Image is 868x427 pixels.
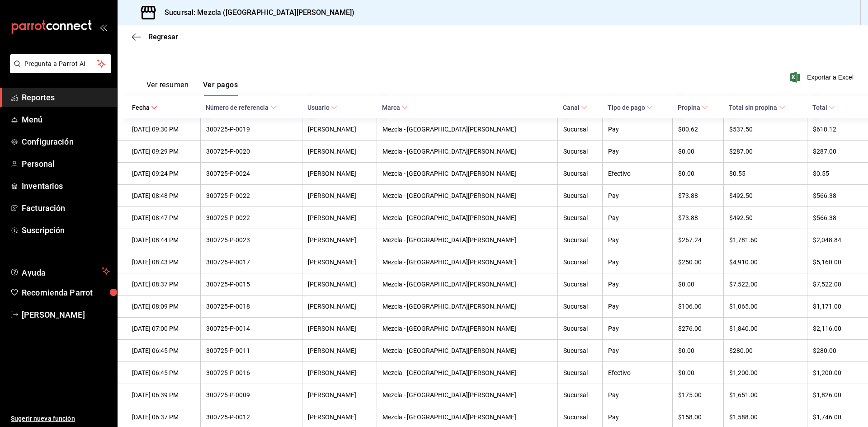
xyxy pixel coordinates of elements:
div: $267.24 [678,236,718,244]
span: Recomienda Parrot [22,286,110,299]
div: $1,065.00 [729,303,802,310]
div: 300725-P-0015 [206,281,297,288]
div: [DATE] 08:43 PM [132,258,195,266]
div: Pay [608,281,667,288]
span: Pregunta a Parrot AI [24,59,97,69]
div: $1,588.00 [729,413,802,421]
span: Propina [678,104,708,111]
div: $5,160.00 [813,258,854,266]
div: 300725-P-0022 [206,214,297,221]
div: Sucursal [563,148,597,155]
div: [DATE] 08:37 PM [132,281,195,288]
div: $1,781.60 [729,236,802,244]
div: 300725-P-0014 [206,325,297,332]
div: Sucursal [563,170,597,177]
div: $7,522.00 [729,281,802,288]
div: $0.00 [678,170,718,177]
div: 300725-P-0019 [206,126,297,133]
span: Reportes [22,91,110,103]
div: 300725-P-0018 [206,303,297,310]
div: Mezcla - [GEOGRAPHIC_DATA][PERSON_NAME] [382,281,552,288]
div: Mezcla - [GEOGRAPHIC_DATA][PERSON_NAME] [382,303,552,310]
div: 300725-P-0020 [206,148,297,155]
div: Pay [608,192,667,199]
div: $492.50 [729,214,802,221]
div: [PERSON_NAME] [308,214,371,221]
div: $618.12 [813,126,854,133]
div: [PERSON_NAME] [308,126,371,133]
div: Pay [608,325,667,332]
div: $1,171.00 [813,303,854,310]
span: Menú [22,113,110,126]
div: Mezcla - [GEOGRAPHIC_DATA][PERSON_NAME] [382,170,552,177]
button: Ver pagos [203,80,238,96]
div: Sucursal [563,325,597,332]
span: Personal [22,158,110,170]
span: [PERSON_NAME] [22,309,110,321]
div: 300725-P-0022 [206,192,297,199]
div: $158.00 [678,413,718,421]
div: $287.00 [813,148,854,155]
div: [DATE] 09:29 PM [132,148,195,155]
div: $492.50 [729,192,802,199]
div: Sucursal [563,347,597,354]
h3: Sucursal: Mezcla ([GEOGRAPHIC_DATA][PERSON_NAME]) [157,7,354,18]
button: Ver resumen [146,80,189,96]
div: Sucursal [563,126,597,133]
div: Pay [608,347,667,354]
div: Mezcla - [GEOGRAPHIC_DATA][PERSON_NAME] [382,391,552,399]
div: $1,840.00 [729,325,802,332]
a: Pregunta a Parrot AI [6,66,111,75]
div: Mezcla - [GEOGRAPHIC_DATA][PERSON_NAME] [382,126,552,133]
div: Mezcla - [GEOGRAPHIC_DATA][PERSON_NAME] [382,347,552,354]
div: $0.55 [813,170,854,177]
span: Tipo de pago [608,104,653,111]
div: $0.00 [678,347,718,354]
div: $280.00 [813,347,854,354]
div: [PERSON_NAME] [308,413,371,421]
div: 300725-P-0017 [206,258,297,266]
div: Mezcla - [GEOGRAPHIC_DATA][PERSON_NAME] [382,214,552,221]
div: $1,746.00 [813,413,854,421]
div: Pay [608,236,667,244]
div: Mezcla - [GEOGRAPHIC_DATA][PERSON_NAME] [382,258,552,266]
div: [DATE] 06:45 PM [132,369,195,376]
div: Pay [608,413,667,421]
div: $566.38 [813,192,854,199]
div: [DATE] 09:24 PM [132,170,195,177]
div: $2,048.84 [813,236,854,244]
div: [PERSON_NAME] [308,281,371,288]
div: $276.00 [678,325,718,332]
div: Pay [608,303,667,310]
div: $287.00 [729,148,802,155]
div: Sucursal [563,236,597,244]
div: Mezcla - [GEOGRAPHIC_DATA][PERSON_NAME] [382,148,552,155]
div: Pay [608,126,667,133]
div: Sucursal [563,413,597,421]
span: Configuración [22,136,110,148]
div: Sucursal [563,391,597,399]
div: Sucursal [563,369,597,376]
div: Mezcla - [GEOGRAPHIC_DATA][PERSON_NAME] [382,236,552,244]
div: Sucursal [563,214,597,221]
div: $1,200.00 [729,369,802,376]
span: Usuario [307,104,337,111]
div: [DATE] 06:39 PM [132,391,195,399]
div: [PERSON_NAME] [308,170,371,177]
div: [PERSON_NAME] [308,258,371,266]
span: Fecha [132,104,157,111]
span: Número de referencia [206,104,276,111]
div: [PERSON_NAME] [308,236,371,244]
div: [PERSON_NAME] [308,303,371,310]
div: $1,651.00 [729,391,802,399]
div: Sucursal [563,303,597,310]
div: $250.00 [678,258,718,266]
div: $0.55 [729,170,802,177]
div: [DATE] 08:48 PM [132,192,195,199]
span: Canal [563,104,587,111]
div: $537.50 [729,126,802,133]
div: 300725-P-0009 [206,391,297,399]
div: $73.88 [678,214,718,221]
div: Mezcla - [GEOGRAPHIC_DATA][PERSON_NAME] [382,325,552,332]
div: Sucursal [563,192,597,199]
